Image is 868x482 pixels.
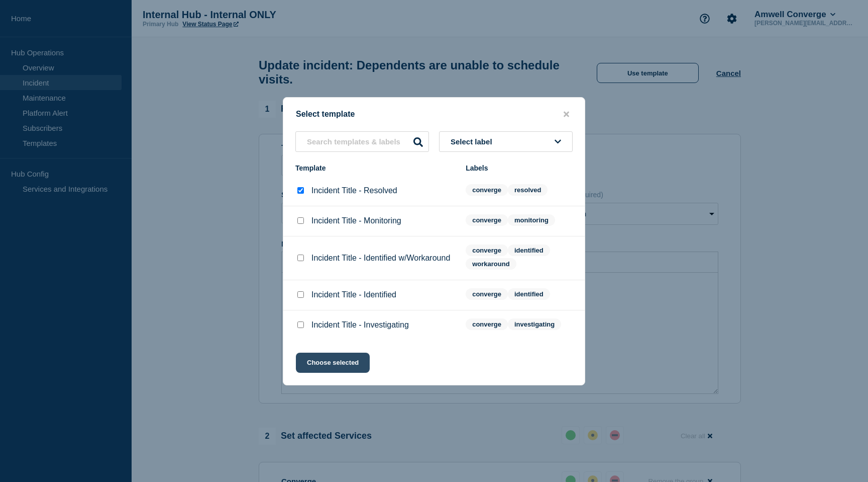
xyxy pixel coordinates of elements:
[561,110,572,119] button: close button
[296,353,370,373] button: Choose selected
[451,137,496,146] span: Select label
[297,255,304,261] input: Incident Title - Identified w/Workaround checkbox
[297,187,304,194] input: Incident Title - Resolved checkbox
[466,318,508,330] span: converge
[508,214,555,226] span: monitoring
[508,288,550,300] span: identified
[466,288,508,300] span: converge
[508,184,548,196] span: resolved
[466,245,508,256] span: converge
[508,318,561,330] span: investigating
[508,245,550,256] span: identified
[297,291,304,298] input: Incident Title - Identified checkbox
[311,320,409,330] p: Incident Title - Investigating
[295,131,429,152] input: Search templates & labels
[311,216,401,225] p: Incident Title - Monitoring
[466,164,573,172] div: Labels
[311,290,396,299] p: Incident Title - Identified
[295,164,456,172] div: Template
[466,184,508,196] span: converge
[297,217,304,224] input: Incident Title - Monitoring checkbox
[439,131,573,152] button: Select label
[311,186,397,195] p: Incident Title - Resolved
[297,322,304,328] input: Incident Title - Investigating checkbox
[466,214,508,226] span: converge
[283,110,585,119] div: Select template
[311,254,450,263] p: Incident Title - Identified w/Workaround
[466,258,516,270] span: workaround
